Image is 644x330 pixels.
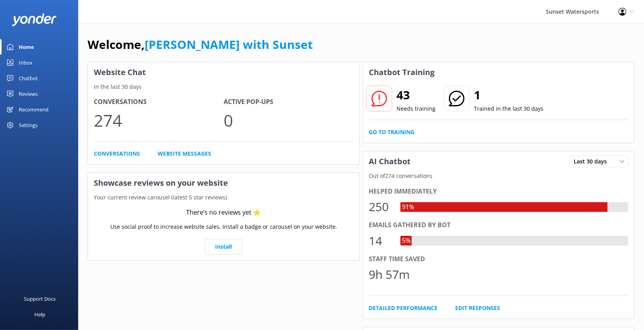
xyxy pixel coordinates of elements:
[369,254,629,264] div: Staff time saved
[88,62,359,82] h3: Website Chat
[94,97,224,107] h4: Conversations
[19,70,38,86] div: Chatbot
[19,86,38,102] div: Reviews
[19,55,32,70] div: Inbox
[186,208,261,218] div: There’s no reviews yet ⭐
[574,157,612,166] span: Last 30 days
[474,86,544,104] h2: 1
[34,307,45,322] div: Help
[205,239,242,255] a: Install
[12,13,57,26] img: yonder-white-logo.png
[369,304,438,312] a: Detailed Performance
[88,193,359,202] p: Your current review carousel (latest 5 star reviews)
[474,104,544,113] p: Trained in the last 30 days
[369,197,393,216] div: 250
[369,187,629,197] div: Helped immediately
[24,291,56,307] div: Support Docs
[400,202,416,212] div: 91%
[456,304,500,312] a: Edit Responses
[145,36,313,52] a: [PERSON_NAME] with Sunset
[369,128,415,136] a: Go to Training
[400,236,413,246] div: 5%
[397,86,436,104] h2: 43
[224,107,353,133] p: 0
[110,222,337,231] p: Use social proof to increase website sales. Install a badge or carousel on your website.
[94,149,140,158] a: Conversations
[19,102,48,117] div: Recommend
[363,172,635,180] p: Out of 274 conversations
[88,82,359,91] p: In the last 30 days
[19,39,34,55] div: Home
[363,151,417,172] h3: AI Chatbot
[94,107,224,133] p: 274
[88,173,359,193] h3: Showcase reviews on your website
[158,149,211,158] a: Website Messages
[88,35,313,54] h1: Welcome,
[224,97,353,107] h4: Active Pop-ups
[19,117,38,133] div: Settings
[363,62,441,82] h3: Chatbot Training
[369,220,629,230] div: Emails gathered by bot
[369,265,410,284] div: 9h 57m
[369,231,393,250] div: 14
[397,104,436,113] p: Needs training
